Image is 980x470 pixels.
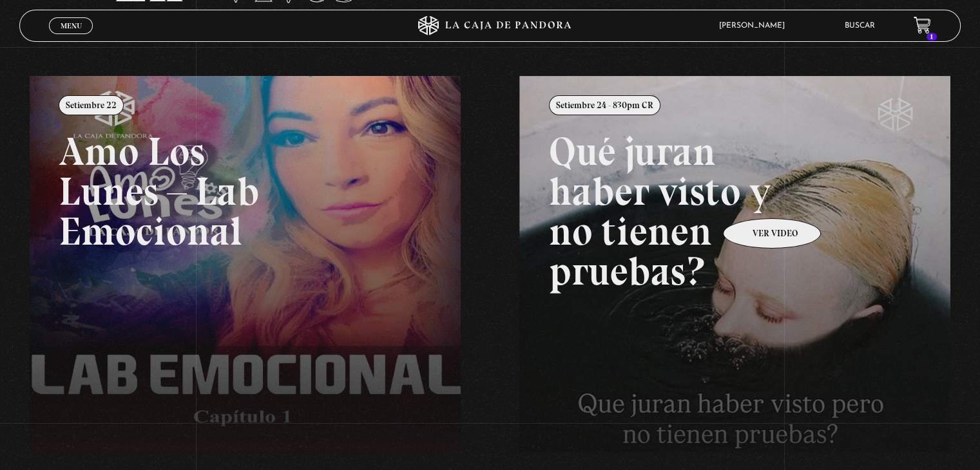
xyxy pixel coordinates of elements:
a: 1 [914,17,931,34]
span: Menu [61,22,82,30]
a: Buscar [845,22,875,30]
span: [PERSON_NAME] [713,22,798,30]
span: 1 [927,33,937,41]
span: Cerrar [56,32,86,41]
